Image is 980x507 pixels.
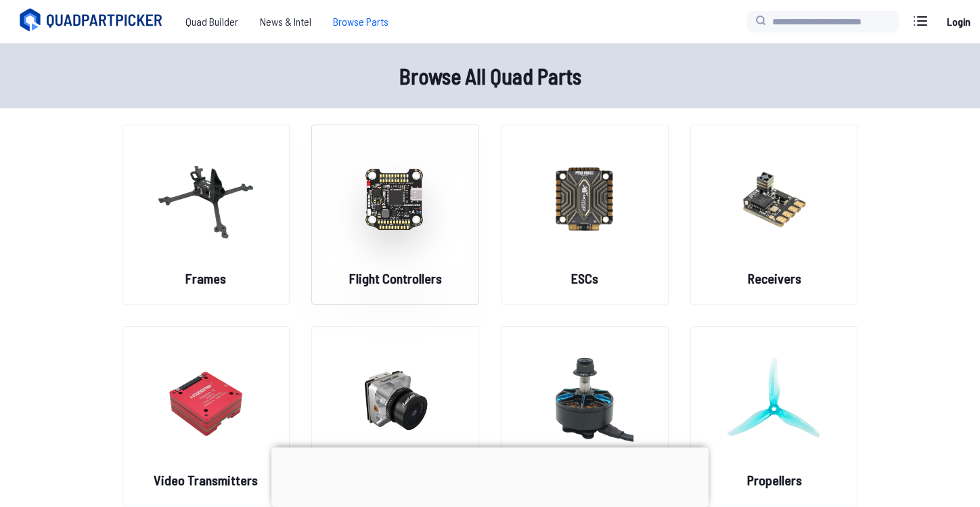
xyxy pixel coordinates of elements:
h2: Receivers [748,269,801,288]
a: Login [942,8,975,35]
img: image of category [157,139,254,258]
img: image of category [347,340,444,460]
a: image of categoryFPV Cameras [311,326,479,506]
a: Browse Parts [322,8,399,35]
h1: Browse All Quad Parts [57,60,923,92]
a: image of categoryPropellers [690,326,858,506]
img: image of category [157,340,254,460]
img: image of category [726,139,823,258]
h2: Video Transmitters [154,470,258,489]
img: image of category [536,340,633,460]
img: image of category [347,139,444,258]
h2: Flight Controllers [349,269,442,288]
a: image of categoryESCs [501,125,669,305]
a: image of categoryReceivers [690,125,858,305]
h2: Propellers [747,470,802,489]
a: image of categoryMotors [501,326,669,506]
img: image of category [726,340,823,460]
a: Quad Builder [175,8,249,35]
a: image of categoryVideo Transmitters [122,326,290,506]
h2: Frames [185,269,226,288]
a: News & Intel [249,8,322,35]
h2: ESCs [571,269,598,288]
iframe: Advertisement [271,447,709,504]
a: image of categoryFrames [122,125,290,305]
a: image of categoryFlight Controllers [311,125,479,305]
img: image of category [536,139,633,258]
